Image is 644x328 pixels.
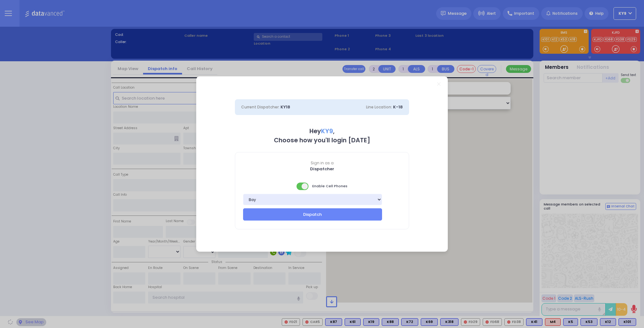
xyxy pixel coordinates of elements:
[235,160,409,166] span: Sign in as a
[393,104,403,110] span: K-18
[310,166,334,172] b: Dispatcher
[241,104,280,110] span: Current Dispatcher:
[274,136,370,145] b: Choose how you'll login [DATE]
[297,182,347,191] span: Enable Cell Phones
[321,127,333,135] span: KY9
[280,104,290,110] span: KY18
[366,104,392,110] span: Line Location:
[243,208,382,220] button: Dispatch
[309,127,335,135] b: Hey ,
[437,82,441,86] a: Close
